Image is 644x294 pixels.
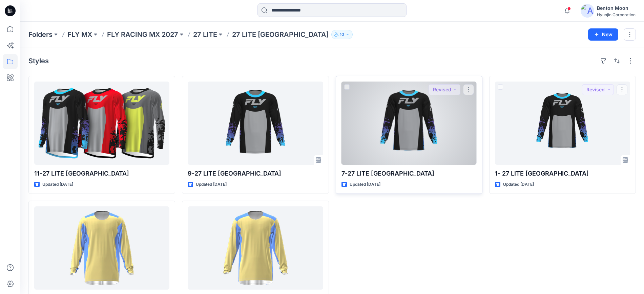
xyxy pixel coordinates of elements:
p: Updated [DATE] [503,181,534,188]
a: FLY RACING MX 2027 [107,30,178,39]
a: 9-27 LITE JERSEY [188,82,323,165]
div: Hyunjin Corporation [597,12,636,17]
p: 27 LITE [GEOGRAPHIC_DATA] [232,30,329,39]
button: 10 [331,30,353,39]
div: Benton Moon [597,4,636,12]
p: 10 [340,31,344,38]
a: 2-27 LITE JERSEY [34,206,169,290]
p: 11-27 LITE [GEOGRAPHIC_DATA] [34,169,169,178]
a: FLY MX [67,30,92,39]
a: 1- 27 LITE JERSEY [495,82,630,165]
a: Folders [28,30,53,39]
p: Updated [DATE] [42,181,73,188]
p: 9-27 LITE [GEOGRAPHIC_DATA] [188,169,323,178]
p: 1- 27 LITE [GEOGRAPHIC_DATA] [495,169,630,178]
a: 1- 27 LITE JERSEY [188,206,323,290]
p: 7-27 LITE [GEOGRAPHIC_DATA] [341,169,477,178]
p: Updated [DATE] [196,181,227,188]
a: 7-27 LITE JERSEY [341,82,477,165]
a: 27 LITE [193,30,217,39]
h4: Styles [28,57,49,65]
button: New [588,28,618,41]
img: avatar [581,4,594,18]
a: 11-27 LITE JERSEY [34,82,169,165]
p: Updated [DATE] [350,181,380,188]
